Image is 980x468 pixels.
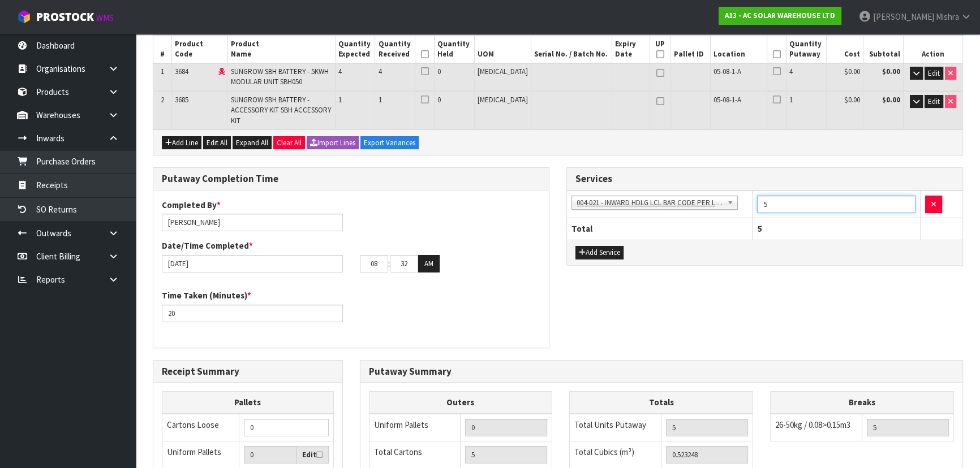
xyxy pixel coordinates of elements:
[570,392,753,414] th: Totals
[360,255,388,272] input: HH
[863,36,904,63] th: Subtotal
[719,7,841,25] a: A13 - AC SOLAR WAREHOUSE LTD
[228,36,336,63] th: Product Name
[162,289,251,301] label: Time Taken (Minutes)
[713,95,741,105] span: 05-08-1-A
[162,136,201,150] button: Add Line
[567,218,753,240] th: Total
[465,419,547,436] input: UNIFORM P LINES
[786,36,826,63] th: Quantity Putaway
[231,95,331,125] span: SUNGROW SBH BATTERY - ACCESSORY KIT SBH ACCESSORY KIT
[826,36,863,63] th: Cost
[418,255,440,273] button: AM
[882,95,900,105] strong: $0.00
[437,67,441,76] span: 0
[162,174,540,184] h3: Putaway Completion Time
[203,136,231,150] button: Edit All
[244,446,296,463] input: Uniform Pallets
[378,95,381,105] span: 1
[925,95,943,109] button: Edit
[650,36,670,63] th: UP
[882,67,900,76] strong: $0.00
[369,366,955,377] h3: Putaway Summary
[465,446,547,463] input: OUTERS TOTAL = CTN
[390,255,418,272] input: MM
[162,240,253,252] label: Date/Time Completed
[844,95,860,105] span: $0.00
[844,67,860,76] span: $0.00
[710,36,767,63] th: Location
[369,441,461,468] td: Total Cartons
[175,67,188,76] span: 3684
[162,305,343,322] input: Time Taken
[435,36,475,63] th: Quantity Held
[775,419,850,430] span: 26-50kg / 0.08>0.15m3
[161,67,164,76] span: 1
[577,196,723,210] span: 004-021 - INWARD HDLG LCL BAR CODE PER LABEL
[478,67,528,76] span: [MEDICAL_DATA]
[612,36,650,63] th: Expiry Date
[244,419,328,436] input: Manual
[36,10,94,24] span: ProStock
[162,392,334,414] th: Pallets
[725,11,835,20] strong: A13 - AC SOLAR WAREHOUSE LTD
[369,414,461,441] td: Uniform Pallets
[162,414,239,441] td: Cartons Loose
[388,255,390,273] td: :
[307,136,359,150] button: Import Lines
[335,36,375,63] th: Quantity Expected
[531,36,612,63] th: Serial No. / Batch No.
[236,138,268,148] span: Expand All
[570,441,661,468] td: Total Cubics (m³)
[903,36,962,63] th: Action
[670,36,710,63] th: Pallet ID
[175,95,188,105] span: 3685
[162,366,334,377] h3: Receipt Summary
[928,97,940,106] span: Edit
[162,255,343,272] input: Date/Time completed
[360,136,419,150] button: Export Variances
[757,223,762,234] span: 5
[437,95,441,105] span: 0
[771,392,954,414] th: Breaks
[233,136,272,150] button: Expand All
[273,136,305,150] button: Clear All
[338,95,342,105] span: 1
[575,174,954,184] h3: Services
[378,67,381,76] span: 4
[369,392,552,414] th: Outers
[570,414,661,441] td: Total Units Putaway
[789,67,793,76] span: 4
[153,36,172,63] th: #
[161,95,164,105] span: 2
[478,95,528,105] span: [MEDICAL_DATA]
[338,67,342,76] span: 4
[96,12,114,23] small: WMS
[302,449,323,461] label: Edit
[231,67,329,86] span: SUNGROW SBH BATTERY - 5KWH MODULAR UNIT SBH050
[925,67,943,80] button: Edit
[789,95,793,105] span: 1
[575,246,624,259] button: Add Service
[218,68,225,76] i: Dangerous Goods
[375,36,415,63] th: Quantity Received
[873,11,934,22] span: [PERSON_NAME]
[936,11,959,22] span: Mishra
[928,68,940,78] span: Edit
[474,36,531,63] th: UOM
[172,36,228,63] th: Product Code
[162,199,221,211] label: Completed By
[17,10,31,24] img: cube-alt.png
[713,67,741,76] span: 05-08-1-A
